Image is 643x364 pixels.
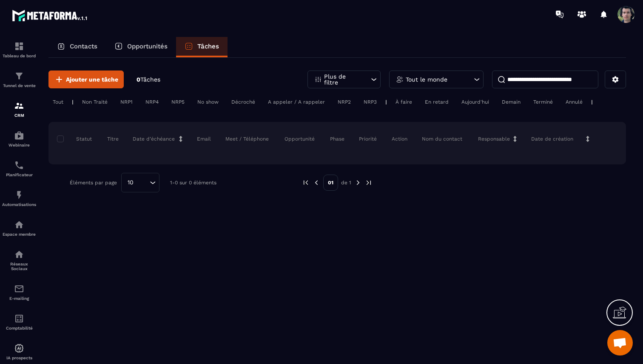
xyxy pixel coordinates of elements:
p: Responsable [478,135,510,142]
a: automationsautomationsEspace membre [2,213,36,243]
a: formationformationCRM [2,94,36,124]
img: email [14,284,24,294]
img: formation [14,71,24,81]
div: Non Traité [78,97,112,107]
div: Tout [48,97,68,107]
p: Opportunité [285,135,315,142]
div: Search for option [121,173,159,192]
p: Tout le monde [406,76,447,82]
p: Réseaux Sociaux [2,262,36,271]
img: automations [14,220,24,230]
p: 0 [137,76,160,84]
img: accountant [14,313,24,324]
div: Annulé [561,97,587,107]
button: Ajouter une tâche [48,71,124,88]
span: Ajouter une tâche [66,75,118,84]
div: No show [193,97,223,107]
div: NRP2 [333,97,355,107]
p: Meet / Téléphone [225,135,269,142]
div: NRP3 [359,97,381,107]
p: Date d’échéance [133,135,175,142]
div: Aujourd'hui [457,97,493,107]
p: Date de création [531,135,573,142]
p: Automatisations [2,202,36,207]
p: Opportunités [127,42,168,50]
p: Plus de filtre [324,73,361,85]
a: Contacts [48,37,106,57]
img: automations [14,343,24,353]
img: next [365,179,373,186]
p: Statut [59,135,92,142]
img: next [354,179,362,186]
img: automations [14,130,24,141]
div: En retard [421,97,453,107]
p: 1-0 sur 0 éléments [170,180,216,186]
p: 01 [323,175,338,191]
p: IA prospects [2,356,36,360]
img: automations [14,190,24,200]
p: Tunnel de vente [2,83,36,88]
p: E-mailing [2,296,36,301]
p: | [385,99,387,105]
p: Action [392,135,407,142]
img: prev [302,179,310,186]
div: NRP1 [116,97,137,107]
p: Email [197,135,211,142]
a: automationsautomationsWebinaire [2,124,36,154]
p: Espace membre [2,232,36,237]
a: Ouvrir le chat [607,330,633,356]
a: schedulerschedulerPlanificateur [2,154,36,183]
img: social-network [14,249,24,260]
a: social-networksocial-networkRéseaux Sociaux [2,243,36,277]
p: Comptabilité [2,326,36,330]
img: logo [12,8,88,23]
img: formation [14,101,24,111]
p: Phase [330,135,344,142]
p: Planificateur [2,172,36,177]
div: Décroché [227,97,259,107]
a: formationformationTunnel de vente [2,65,36,94]
img: formation [14,41,24,51]
p: Contacts [70,42,97,50]
p: Éléments par page [70,180,117,186]
a: automationsautomationsAutomatisations [2,183,36,213]
div: Demain [498,97,525,107]
div: À faire [391,97,416,107]
input: Search for option [137,178,148,187]
p: CRM [2,113,36,118]
a: accountantaccountantComptabilité [2,307,36,337]
a: Opportunités [106,37,176,57]
p: Nom du contact [422,135,462,142]
p: Webinaire [2,143,36,147]
a: emailemailE-mailing [2,277,36,307]
p: Titre [107,135,119,142]
p: Tableau de bord [2,54,36,58]
p: | [72,99,74,105]
img: prev [313,179,320,186]
a: Tâches [176,37,228,57]
a: formationformationTableau de bord [2,35,36,65]
div: Terminé [529,97,557,107]
div: NRP4 [141,97,163,107]
p: | [591,99,593,105]
p: Priorité [359,135,377,142]
img: scheduler [14,160,24,170]
div: A appeler / A rappeler [264,97,329,107]
p: de 1 [341,179,351,186]
div: NRP5 [167,97,189,107]
span: 10 [125,178,137,187]
p: Tâches [197,42,219,50]
span: Tâches [140,76,160,83]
